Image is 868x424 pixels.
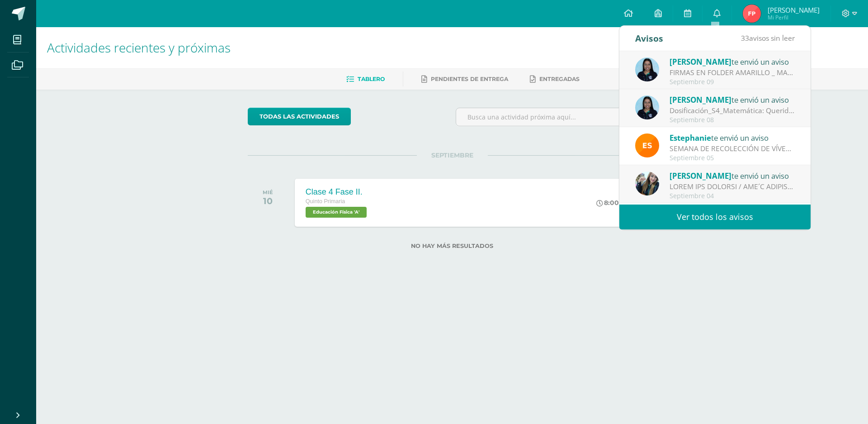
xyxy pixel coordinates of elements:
[306,207,367,218] span: Educación Física 'A'
[670,116,795,124] div: Septiembre 08
[263,195,273,206] div: 10
[358,76,385,82] span: Tablero
[670,67,795,78] div: FIRMAS EN FOLDER AMARILLO _ MATEMÁTICA: Estimados padres de familia, les solicito amablemente fir...
[741,33,749,43] span: 33
[539,76,580,82] span: Entregadas
[670,133,711,143] span: Estephanie
[670,105,795,116] div: Dosificación_S4_Matemática: Queridos padres de familia y estudiantes, les comparto la dosificació...
[530,72,580,86] a: Entregadas
[417,151,488,159] span: SEPTIEMBRE
[741,33,795,43] span: avisos sin leer
[306,187,369,197] div: Clase 4 Fase II.
[768,5,820,14] span: [PERSON_NAME]
[456,108,656,126] input: Busca una actividad próxima aquí...
[670,94,795,105] div: te envió un aviso
[670,170,795,181] div: te envió un aviso
[670,143,795,154] div: SEMANA DE RECOLECCIÓN DE VÍVERES: ¡Queridos Papitos! Compartimos información importante, apoyanos...
[670,171,731,181] span: [PERSON_NAME]
[670,57,731,67] span: [PERSON_NAME]
[670,56,795,67] div: te envió un aviso
[670,132,795,143] div: te envió un aviso
[670,95,731,105] span: [PERSON_NAME]
[619,205,811,229] a: Ver todos los avisos
[47,39,231,56] span: Actividades recientes y próximas
[346,72,385,86] a: Tablero
[670,78,795,86] div: Septiembre 09
[670,181,795,192] div: DRAMA DAY COSTUME / LET´S PREPARE OUR OUTFIT TO SHINE 😎❤️: Dear Parents, dear students I hope thi...
[635,133,659,157] img: 4ba0fbdb24318f1bbd103ebd070f4524.png
[248,243,657,249] label: No hay más resultados
[768,14,820,21] span: Mi Perfil
[306,198,345,205] span: Quinto Primaria
[743,5,761,23] img: ec0514b92509639918ede36aea313acc.png
[596,199,632,207] div: 8:00 AM
[635,26,663,51] div: Avisos
[670,154,795,162] div: Septiembre 05
[248,108,351,125] a: todas las Actividades
[670,192,795,200] div: Septiembre 04
[635,95,659,119] img: 1c2e75a0a924ffa84caa3ccf4b89f7cc.png
[635,57,659,81] img: 1c2e75a0a924ffa84caa3ccf4b89f7cc.png
[421,72,508,86] a: Pendientes de entrega
[431,76,508,82] span: Pendientes de entrega
[263,189,273,195] div: MIÉ
[635,172,659,195] img: 4046daccf802ac20bbf4368f5d7a02fb.png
